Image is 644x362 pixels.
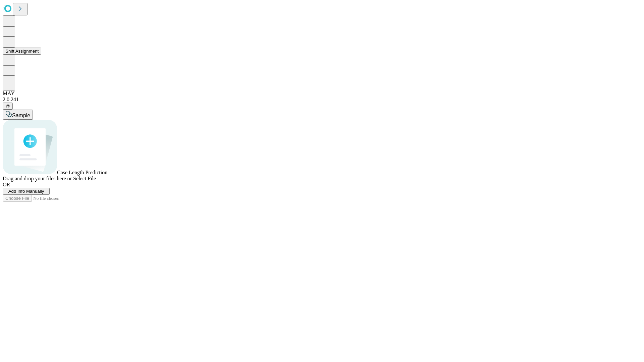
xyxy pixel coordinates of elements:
[73,176,96,181] span: Select File
[3,182,10,187] span: OR
[3,48,41,55] button: Shift Assignment
[3,90,641,97] div: MAY
[3,97,641,103] div: 2.0.241
[3,103,13,110] button: @
[12,113,30,118] span: Sample
[3,188,50,195] button: Add Info Manually
[57,170,107,175] span: Case Length Prediction
[5,104,10,109] span: @
[3,110,33,120] button: Sample
[3,176,72,181] span: Drag and drop your files here or
[8,189,44,194] span: Add Info Manually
